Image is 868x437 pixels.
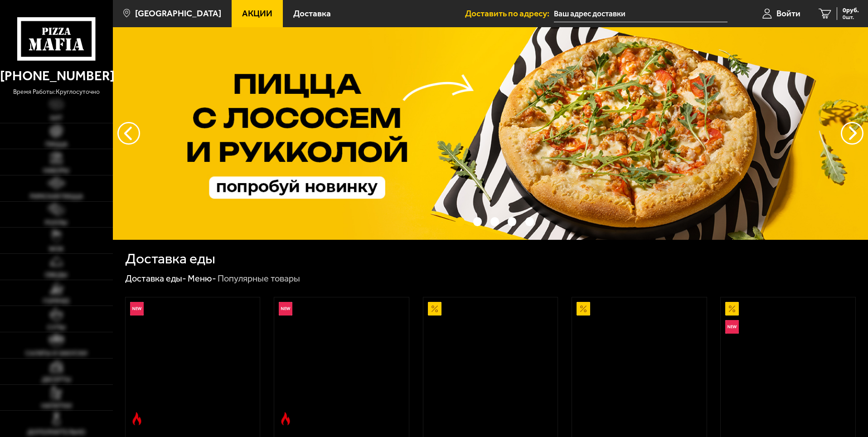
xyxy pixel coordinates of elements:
[473,217,482,226] button: точки переключения
[423,297,558,430] a: АкционныйАль-Шам 25 см (тонкое тесто)
[279,302,292,316] img: Новинка
[293,9,331,18] span: Доставка
[50,115,63,121] span: Хит
[776,9,800,18] span: Войти
[725,302,739,316] img: Акционный
[25,350,87,356] span: Салаты и закуски
[490,217,499,226] button: точки переключения
[45,219,68,226] span: Роллы
[49,246,64,252] span: WOK
[274,297,409,430] a: НовинкаОстрое блюдоРимская с мясным ассорти
[577,302,590,316] img: Акционный
[428,302,441,316] img: Акционный
[841,122,863,145] button: предыдущий
[42,376,71,383] span: Десерты
[508,217,516,226] button: точки переключения
[45,141,68,147] span: Пицца
[130,302,144,316] img: Новинка
[45,272,68,278] span: Обеды
[41,403,72,409] span: Напитки
[843,7,859,14] span: 0 руб.
[572,297,707,430] a: АкционныйПепперони 25 см (толстое с сыром)
[126,297,260,430] a: НовинкаОстрое блюдоРимская с креветками
[554,5,727,22] input: Ваш адрес доставки
[30,193,83,199] span: Римская пицца
[125,252,215,266] h1: Доставка еды
[47,324,66,330] span: Супы
[188,273,216,284] a: Меню-
[725,320,739,334] img: Новинка
[27,429,85,435] span: Дополнительно
[130,412,144,426] img: Острое блюдо
[125,273,186,284] a: Доставка еды-
[43,298,70,304] span: Горячее
[117,122,140,145] button: следующий
[279,412,292,426] img: Острое блюдо
[43,167,69,174] span: Наборы
[135,9,221,18] span: [GEOGRAPHIC_DATA]
[721,297,855,430] a: АкционныйНовинкаВсё включено
[218,273,300,285] div: Популярные товары
[242,9,272,18] span: Акции
[843,15,859,20] span: 0 шт.
[456,217,464,226] button: точки переключения
[465,9,554,18] span: Доставить по адресу:
[525,217,534,226] button: точки переключения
